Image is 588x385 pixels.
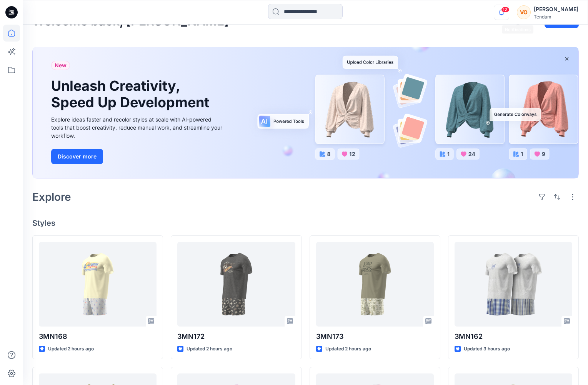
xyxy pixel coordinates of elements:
[51,149,224,164] a: Discover more
[316,242,434,327] a: 3MN173
[464,345,510,353] p: Updated 3 hours ago
[177,242,295,327] a: 3MN172
[39,242,157,327] a: 3MN168
[316,331,434,342] p: 3MN173
[51,115,224,140] div: Explore ideas faster and recolor styles at scale with AI-powered tools that boost creativity, red...
[51,78,213,111] h1: Unleash Creativity, Speed Up Development
[48,345,94,353] p: Updated 2 hours ago
[187,345,232,353] p: Updated 2 hours ago
[455,242,572,327] a: 3MN162
[39,331,157,342] p: 3MN168
[32,191,71,203] h2: Explore
[501,7,510,13] span: 12
[177,331,295,342] p: 3MN172
[51,149,103,164] button: Discover more
[455,331,572,342] p: 3MN162
[55,61,67,70] span: New
[517,5,531,19] div: VO
[325,345,371,353] p: Updated 2 hours ago
[534,14,578,20] div: Tendam
[32,218,579,228] h4: Styles
[534,5,578,14] div: [PERSON_NAME]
